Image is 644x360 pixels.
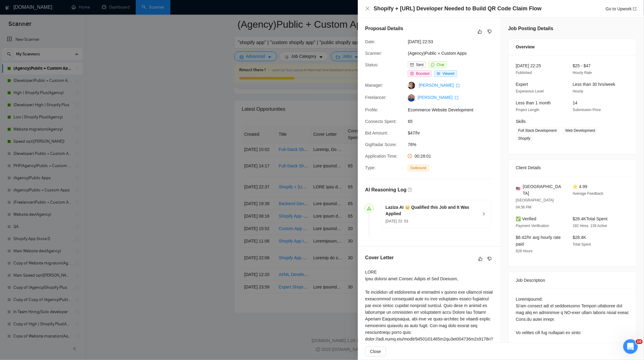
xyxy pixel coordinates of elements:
span: eye [437,72,440,75]
span: Boosted [416,72,429,76]
span: [DATE] 22:53 [408,38,499,45]
button: dislike [486,28,493,35]
span: Status: [365,62,379,67]
span: Expert [516,82,528,87]
span: Close [370,348,381,355]
span: (Agency)Public + Custom Apps [408,50,499,57]
h5: Proposal Details [365,25,403,32]
button: Close [365,6,370,11]
span: Connects Spent: [365,119,397,124]
span: like [478,257,483,261]
button: dislike [486,255,493,263]
span: GigRadar Score: [365,142,397,147]
span: Full Stack Development [516,127,559,134]
span: $25 - $47 [573,63,591,68]
span: Sent [416,63,424,67]
span: [GEOGRAPHIC_DATA] 04:36 PM [516,198,554,209]
span: Submission Price [573,108,601,112]
span: dislike [488,29,492,34]
span: Hourly [573,89,583,93]
span: dislike [488,257,492,261]
span: export [456,84,460,87]
span: 78% [408,141,499,148]
button: like [476,28,484,35]
span: Profile: [365,107,379,112]
span: 10 [636,339,643,344]
span: Manager: [365,83,383,88]
span: Shopify [516,135,533,142]
span: $47/hr [408,130,499,136]
h5: Cover Letter [365,254,394,261]
span: export [455,96,459,100]
span: Type: [365,165,376,170]
span: ✅ Verified [516,216,537,221]
a: [PERSON_NAME] export [418,95,459,100]
h5: Job Posting Details [508,25,553,32]
span: Payment Verification [516,224,549,228]
span: Ecommerce Website Development [408,107,499,113]
span: [DATE] 22: 53 [386,219,408,223]
span: ⭐ 4.99 [573,184,587,189]
span: $28.4K Total Spent [573,216,607,221]
span: Viewed [443,72,454,76]
button: Close [365,347,386,356]
span: send [367,206,371,211]
span: export [633,7,637,11]
span: like [478,29,482,34]
a: [PERSON_NAME] export [419,83,460,88]
span: Overview [516,44,535,50]
span: [GEOGRAPHIC_DATA] [523,183,563,197]
span: 828 Hours [516,249,533,253]
span: Published [516,71,532,75]
span: $28.4K [573,235,586,240]
span: Total Spent [573,242,591,246]
a: Go to Upworkexport [606,6,637,11]
div: Job Description [516,272,629,288]
h4: Shopify + [URL] Developer Needed to Build QR Code Claim Flow [374,5,542,12]
span: Project Length [516,108,539,112]
span: Chat [437,63,444,67]
div: Client Details [516,159,629,176]
span: Freelancer: [365,95,387,100]
span: [DATE] 22:25 [516,63,541,68]
span: Bid Amount: [365,131,388,135]
span: Scanner: [365,51,382,56]
span: 14 [573,100,578,105]
span: clock-circle [408,154,412,158]
span: Skills [516,119,526,124]
span: 192 Hires, 139 Active [573,224,607,228]
span: $8.42/hr avg hourly rate paid [516,235,561,246]
span: question-circle [408,188,412,192]
span: Experience Level [516,89,544,93]
span: Application Time: [365,154,398,159]
span: 00:28:01 [415,154,431,159]
span: Hourly Rate [573,71,592,75]
span: Average Feedback [573,191,604,196]
span: right [482,212,486,216]
img: c1gfRzHJo4lwB2uvQU6P4BT15O_lr8ReaehWjS0ADxTjCRy4vAPwXYrdgz0EeetcBO [408,94,415,102]
span: dollar [410,72,414,75]
span: message [431,63,435,67]
h5: Laziza AI 👑 Qualified this Job and It Was Applied [386,204,478,217]
span: close [365,6,370,11]
span: 65 [408,118,499,125]
span: mail [410,63,414,67]
span: Date: [365,39,375,44]
span: Outbound [408,165,429,171]
span: Less than 1 month [516,100,551,105]
span: Web Development [563,127,598,134]
span: Less than 30 hrs/week [573,82,615,87]
img: 🇺🇸 [516,187,520,191]
h5: AI Reasoning Log [365,186,407,194]
iframe: Intercom live chat [623,339,638,354]
button: like [477,255,484,263]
